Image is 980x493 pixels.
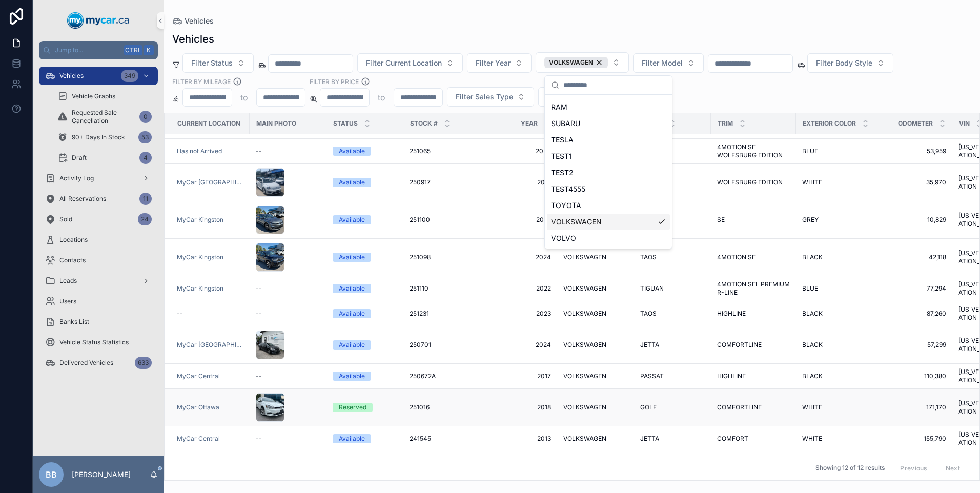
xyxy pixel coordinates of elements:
div: 349 [121,70,138,82]
div: Available [339,434,365,443]
a: 2024 [486,147,551,155]
a: MyCar Kingston [177,284,223,293]
a: 251231 [410,310,474,318]
div: Available [339,284,365,293]
span: SE [717,216,725,224]
a: HIGHLINE [717,372,790,380]
span: 87,260 [882,310,946,318]
a: 4MOTION SE [717,253,790,261]
span: -- [256,284,262,293]
a: JETTA [640,341,705,349]
button: Select Button [182,53,254,73]
a: 251098 [410,253,474,261]
span: TEST4555 [551,184,585,194]
a: COMFORT [717,435,790,443]
a: 250917 [410,178,474,187]
a: MyCar Ottawa [177,403,243,412]
div: Available [339,178,365,187]
a: Leads [39,272,158,290]
a: TAOS [640,310,705,318]
span: VOLKSWAGEN [563,284,606,293]
a: 251110 [410,284,474,293]
a: Has not Arrived [177,147,243,155]
a: COMFORTLINE [717,403,790,412]
button: Unselect 18 [544,57,608,68]
span: 110,380 [882,372,946,380]
a: TIGUAN [640,147,705,155]
span: TOYOTA [551,200,581,211]
a: VOLKSWAGEN [563,310,628,318]
a: MyCar Kingston [177,284,243,293]
a: 4MOTION SE WOLFSBURG EDITION [717,143,790,159]
span: VOLKSWAGEN [549,58,593,67]
span: 10,829 [882,216,946,224]
a: 2017 [486,372,551,380]
span: JETTA [640,435,659,443]
button: Select Button [357,53,463,73]
span: Draft [72,154,87,162]
a: MyCar [GEOGRAPHIC_DATA] [177,341,243,349]
span: K [145,46,153,54]
div: 24 [138,213,152,225]
span: Exterior Color [803,119,856,128]
span: VOLKSWAGEN [563,253,606,261]
span: Filter Sales Type [456,92,513,102]
span: WHITE [802,403,822,412]
span: BLACK [802,310,823,318]
span: Requested Sale Cancellation [72,109,135,125]
a: Contacts [39,251,158,270]
a: Draft4 [51,149,158,167]
a: 171,170 [882,403,946,412]
a: MyCar Central [177,372,243,380]
a: 2018 [486,403,551,412]
span: VOLKSWAGEN [563,403,606,412]
span: Odometer [898,119,933,128]
a: VOLKSWAGEN [563,284,628,293]
a: Users [39,292,158,311]
span: MyCar Ottawa [177,403,219,412]
a: TIGUAN [640,284,705,293]
a: -- [177,310,243,318]
label: FILTER BY PRICE [310,77,359,86]
a: WHITE [802,435,869,443]
a: 35,970 [882,178,946,187]
a: 2022 [486,284,551,293]
span: VOLKSWAGEN [563,341,606,349]
span: HIGHLINE [717,372,746,380]
a: -- [256,310,320,318]
a: GREY [802,216,869,224]
a: WOLFSBURG EDITION [717,178,790,187]
a: Banks List [39,313,158,331]
div: Suggestions [545,95,672,249]
span: Filter Model [642,58,683,68]
span: BLUE [802,284,818,293]
button: Select Button [807,53,893,73]
span: GREY [802,216,819,224]
span: Locations [59,236,88,244]
a: Available [333,215,397,224]
span: Vehicles [59,72,84,80]
a: Has not Arrived [177,147,222,155]
span: WHITE [802,435,822,443]
span: COMFORT [717,435,748,443]
p: to [378,91,385,104]
a: Available [333,309,397,318]
span: VIN [959,119,970,128]
span: Filter Status [191,58,233,68]
a: Available [333,284,397,293]
a: Vehicle Graphs [51,87,158,106]
h1: Vehicles [172,32,214,46]
div: Available [339,372,365,381]
span: Current Location [177,119,240,128]
a: All Reservations11 [39,190,158,208]
a: 2025 [486,216,551,224]
span: Year [521,119,538,128]
span: 2024 [486,253,551,261]
span: -- [256,372,262,380]
span: 155,790 [882,435,946,443]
